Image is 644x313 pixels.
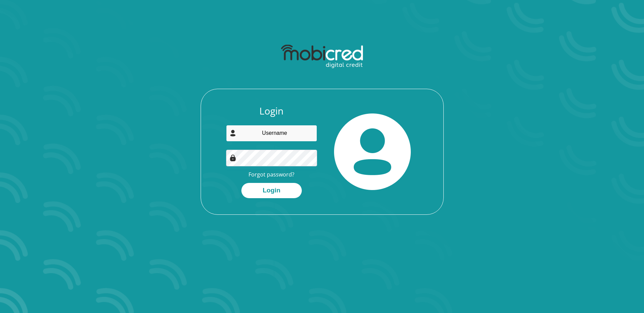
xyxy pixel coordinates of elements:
img: user-icon image [229,130,236,137]
a: Forgot password? [249,171,294,178]
img: Image [229,154,236,161]
h3: Login [226,105,317,117]
img: mobicred logo [281,45,363,68]
input: Username [226,125,317,142]
button: Login [241,183,302,198]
